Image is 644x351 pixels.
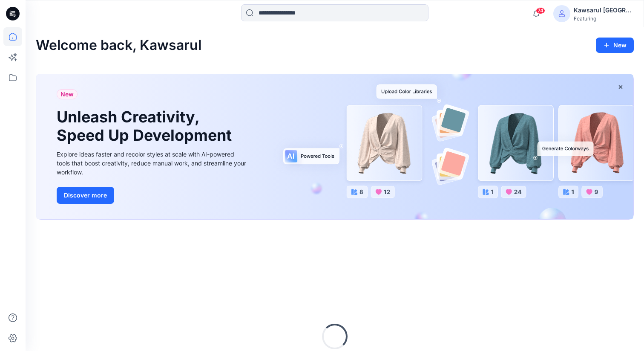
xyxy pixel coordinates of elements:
[596,38,634,53] button: New
[558,10,565,17] svg: avatar
[536,7,545,14] span: 74
[57,187,248,204] a: Discover more
[57,150,248,177] div: Explore ideas faster and recolor styles at scale with AI-powered tools that boost creativity, red...
[574,15,633,22] div: Featuring
[57,187,114,204] button: Discover more
[60,89,74,99] span: New
[57,108,236,145] h1: Unleash Creativity, Speed Up Development
[36,38,201,53] h2: Welcome back, Kawsarul
[574,5,633,15] div: Kawsarul [GEOGRAPHIC_DATA]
